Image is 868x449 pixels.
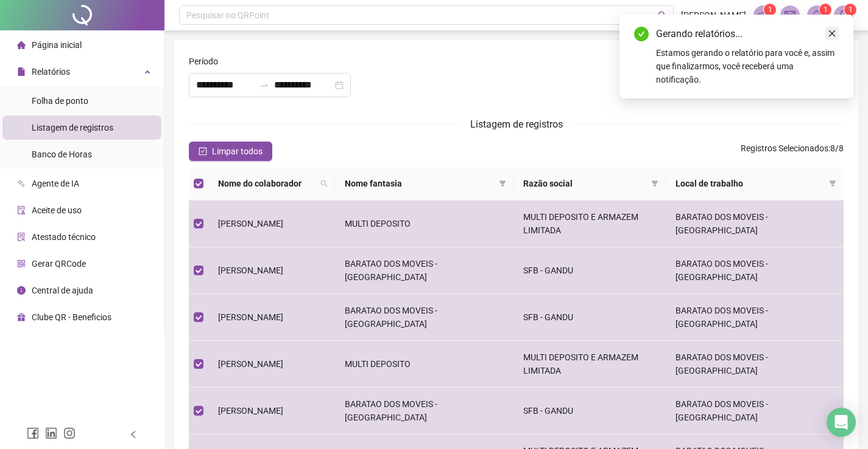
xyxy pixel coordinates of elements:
[17,206,26,214] span: audit
[129,430,138,439] span: left
[218,312,283,322] span: [PERSON_NAME]
[824,5,828,14] span: 1
[335,341,513,388] td: MULTI DEPOSITO
[259,80,269,90] span: to
[834,6,853,24] img: 94291
[32,286,93,295] span: Central de ajuda
[741,143,828,153] span: Registros Selecionados
[17,259,26,268] span: qrcode
[218,266,283,275] span: [PERSON_NAME]
[513,201,666,247] td: MULTI DEPOSITO E ARMAZEM LIMITADA
[345,177,493,190] span: Nome fantasia
[523,177,646,190] span: Razão social
[741,142,844,161] span: : 8 / 8
[819,4,831,16] sup: 1
[681,9,746,22] span: [PERSON_NAME]
[218,406,283,416] span: [PERSON_NAME]
[32,232,96,242] span: Atestado técnico
[32,149,92,159] span: Banco de Horas
[32,67,70,77] span: Relatórios
[666,247,844,294] td: BARATAO DOS MOVEIS - [GEOGRAPHIC_DATA]
[32,123,113,132] span: Listagem de registros
[17,286,26,295] span: info-circle
[827,408,856,437] div: Open Intercom Messenger
[335,201,513,247] td: MULTI DEPOSITO
[656,27,839,41] div: Gerando relatórios...
[649,174,661,193] span: filter
[811,10,822,21] span: bell
[764,4,776,16] sup: 1
[656,46,839,86] div: Estamos gerando o relatório para você e, assim que finalizarmos, você receberá uma notificação.
[212,145,263,158] span: Limpar todos
[63,427,76,439] span: instagram
[825,27,839,40] a: Close
[320,180,328,187] span: search
[513,388,666,434] td: SFB - GANDU
[32,312,111,322] span: Clube QR - Beneficios
[634,27,649,41] span: check-circle
[17,233,26,241] span: solution
[785,10,796,21] span: mail
[335,294,513,341] td: BARATAO DOS MOVEIS - [GEOGRAPHIC_DATA]
[32,96,88,106] span: Folha de ponto
[844,4,856,16] sup: Atualize o seu contato no menu Meus Dados
[513,247,666,294] td: SFB - GANDU
[335,247,513,294] td: BARATAO DOS MOVEIS - [GEOGRAPHIC_DATA]
[666,294,844,341] td: BARATAO DOS MOVEIS - [GEOGRAPHIC_DATA]
[189,55,218,68] span: Período
[768,5,772,14] span: 1
[17,41,26,49] span: home
[259,80,269,90] span: swap-right
[335,388,513,434] td: BARATAO DOS MOVEIS - [GEOGRAPHIC_DATA]
[513,341,666,388] td: MULTI DEPOSITO E ARMAZEM LIMITADA
[32,259,86,269] span: Gerar QRCode
[676,177,824,190] span: Local de trabalho
[828,29,836,38] span: close
[470,118,563,130] span: Listagem de registros
[218,219,283,228] span: [PERSON_NAME]
[513,294,666,341] td: SFB - GANDU
[318,174,330,193] span: search
[666,341,844,388] td: BARATAO DOS MOVEIS - [GEOGRAPHIC_DATA]
[829,180,836,187] span: filter
[45,427,57,439] span: linkedin
[651,180,658,187] span: filter
[499,180,506,187] span: filter
[496,174,509,193] span: filter
[827,174,839,193] span: filter
[199,147,207,156] span: check-square
[17,313,26,321] span: gift
[17,67,26,76] span: file
[27,427,39,439] span: facebook
[218,359,283,369] span: [PERSON_NAME]
[758,10,769,21] span: notification
[658,11,667,20] span: search
[218,177,316,190] span: Nome do colaborador
[32,205,82,215] span: Aceite de uso
[32,179,79,188] span: Agente de IA
[32,40,82,50] span: Página inicial
[666,388,844,434] td: BARATAO DOS MOVEIS - [GEOGRAPHIC_DATA]
[849,5,853,14] span: 1
[666,201,844,247] td: BARATAO DOS MOVEIS - [GEOGRAPHIC_DATA]
[189,142,272,161] button: Limpar todos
